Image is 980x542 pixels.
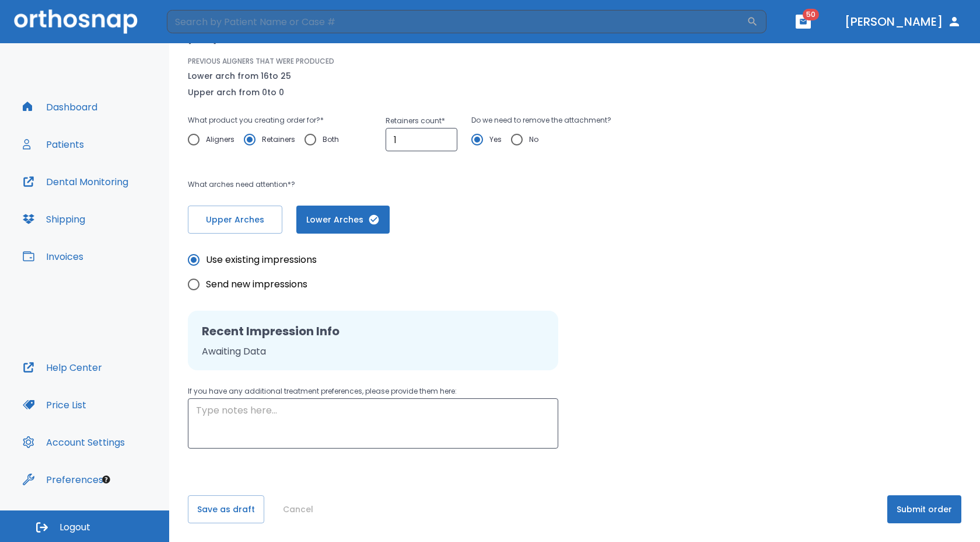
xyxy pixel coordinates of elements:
button: Upper Arches [188,206,282,234]
button: Preferences [16,465,110,494]
span: Retainers [262,133,295,147]
button: Dashboard [16,93,104,121]
button: Invoices [16,242,90,270]
p: If you have any additional treatment preferences, please provide them here: [188,384,558,398]
button: Cancel [278,495,318,523]
button: Patients [16,130,91,158]
p: Upper arch from 0 to 0 [188,85,291,99]
span: Yes [489,133,502,147]
h2: Recent Impression Info [202,322,544,340]
span: Upper Arches [200,214,270,226]
span: No [529,133,538,147]
span: 50 [803,9,819,20]
button: Save as draft [188,495,264,523]
span: Lower Arches [308,214,378,226]
button: Price List [16,391,93,419]
p: What product you creating order for? * [188,113,348,127]
p: Do we need to remove the attachment? [471,113,611,127]
span: Aligners [206,133,235,147]
div: Tooltip anchor [101,474,111,485]
span: Logout [60,521,90,534]
p: What arches need attention*? [188,178,639,192]
button: Submit order [887,495,961,523]
button: [PERSON_NAME] [840,11,966,32]
p: Retainers count * [386,114,457,128]
button: Shipping [16,205,92,233]
p: Lower arch from 16 to 25 [188,69,291,83]
input: Search by Patient Name or Case # [167,10,747,33]
button: Help Center [16,353,109,381]
p: PREVIOUS ALIGNERS THAT WERE PRODUCED [188,56,334,67]
button: Dental Monitoring [16,168,135,196]
button: Account Settings [16,428,132,456]
span: Both [323,133,339,147]
span: Send new impressions [206,277,307,291]
span: Use existing impressions [206,253,317,267]
img: Orthosnap [14,9,138,33]
button: Lower Arches [296,206,390,234]
p: Awaiting Data [202,345,544,359]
